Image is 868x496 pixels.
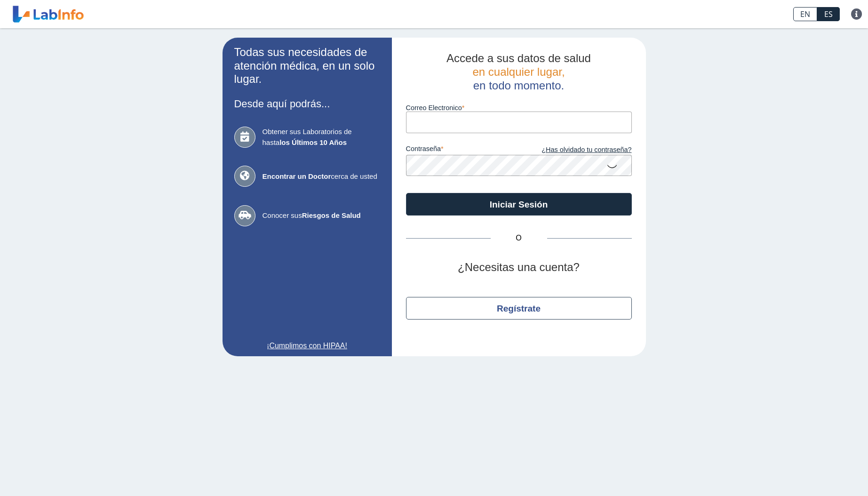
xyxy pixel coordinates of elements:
span: Obtener sus Laboratorios de hasta [263,127,380,148]
span: en todo momento. [473,79,564,92]
a: ¡Cumplimos con HIPAA! [234,340,380,352]
a: ¿Has olvidado tu contraseña? [519,145,632,155]
b: los Últimos 10 Años [279,138,347,146]
a: ES [817,7,840,21]
span: Accede a sus datos de salud [446,52,591,64]
a: EN [793,7,817,21]
span: en cualquier lugar, [472,65,565,78]
h2: ¿Necesitas una cuenta? [406,261,632,274]
b: Riesgos de Salud [302,211,361,219]
h2: Todas sus necesidades de atención médica, en un solo lugar. [234,46,380,86]
button: Regístrate [406,297,632,320]
button: Iniciar Sesión [406,193,632,216]
h3: Desde aquí podrás... [234,98,380,110]
span: cerca de usted [263,171,380,182]
span: Conocer sus [263,210,380,221]
label: Correo Electronico [406,104,632,112]
label: contraseña [406,145,519,155]
b: Encontrar un Doctor [263,172,331,180]
span: O [491,232,547,244]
